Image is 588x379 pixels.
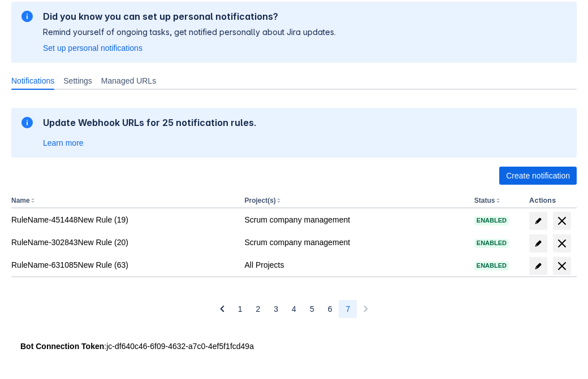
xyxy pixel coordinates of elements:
[43,137,84,149] a: Learn more
[11,214,235,225] div: RuleName-451448New Rule (19)
[43,27,336,38] p: Remind yourself of ongoing tasks, get notified personally about Jira updates.
[534,216,543,225] span: edit
[11,197,30,204] button: Name
[303,300,321,318] button: Page 5
[534,239,543,248] span: edit
[474,263,509,269] span: Enabled
[11,259,235,271] div: RuleName-631085New Rule (63)
[249,300,267,318] button: Page 2
[357,300,375,318] button: Next
[244,214,465,225] div: Scrum company management
[292,300,296,318] span: 4
[244,259,465,271] div: All Projects
[43,11,336,22] h2: Did you know you can set up personal notifications?
[474,240,509,246] span: Enabled
[499,167,577,185] button: Create notification
[321,300,339,318] button: Page 6
[43,42,142,54] a: Set up personal notifications
[244,197,275,204] button: Project(s)
[20,116,34,129] span: information
[506,167,570,185] span: Create notification
[555,237,569,250] span: delete
[63,75,92,86] span: Settings
[474,217,509,224] span: Enabled
[328,300,332,318] span: 6
[267,300,285,318] button: Page 3
[555,259,569,273] span: delete
[238,300,243,318] span: 1
[285,300,303,318] button: Page 4
[20,341,568,352] div: : jc-df640c46-6f09-4632-a7c0-4ef5f1fcd49a
[43,117,257,128] h2: Update Webhook URLs for 25 notification rules.
[555,214,569,228] span: delete
[256,300,261,318] span: 2
[101,75,156,86] span: Managed URLs
[339,300,357,318] button: Page 7
[20,10,34,23] span: information
[525,194,577,208] th: Actions
[213,300,231,318] button: Previous
[474,197,495,204] button: Status
[11,237,235,248] div: RuleName-302843New Rule (20)
[11,75,54,86] span: Notifications
[345,300,350,318] span: 7
[231,300,249,318] button: Page 1
[213,300,375,318] nav: Pagination
[20,342,104,351] strong: Bot Connection Token
[534,262,543,271] span: edit
[274,300,278,318] span: 3
[310,300,314,318] span: 5
[244,237,465,248] div: Scrum company management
